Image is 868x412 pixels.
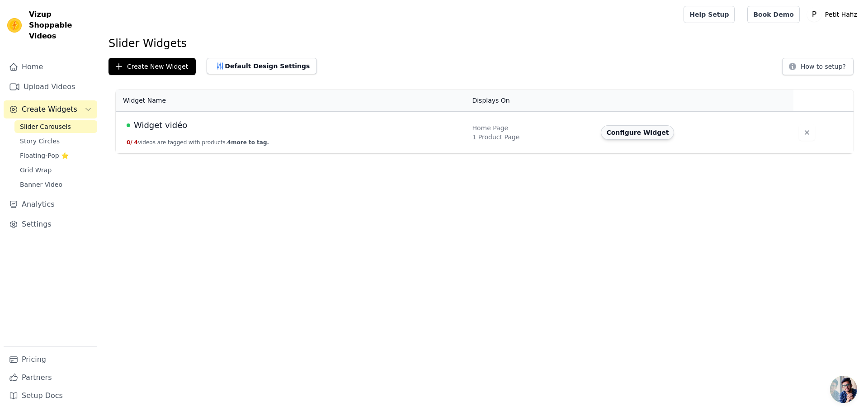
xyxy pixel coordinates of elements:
a: How to setup? [782,64,854,73]
div: 1 Product Page [472,133,590,142]
th: Displays On [467,90,595,112]
button: 0/ 4videos are tagged with products.4more to tag. [127,139,269,146]
a: Pricing [4,350,97,369]
div: Home Page [472,123,590,133]
a: Story Circles [14,135,97,147]
a: Book Demo [747,6,799,23]
button: Default Design Settings [207,58,317,74]
span: 0 / [127,139,132,146]
button: Delete widget [799,124,815,141]
a: Grid Wrap [14,164,97,176]
a: Floating-Pop ⭐ [14,149,97,162]
a: Setup Docs [4,387,97,405]
button: Create New Widget [108,58,196,75]
a: Analytics [4,195,97,213]
p: Petit Hafiz [821,6,861,23]
h1: Slider Widgets [108,36,861,51]
span: Widget vidéo [134,119,187,132]
span: 4 [134,139,138,146]
a: Home [4,58,97,76]
span: Slider Carousels [20,122,71,131]
a: Upload Videos [4,78,97,96]
a: Partners [4,369,97,387]
a: Banner Video [14,178,97,191]
th: Widget Name [116,90,467,112]
a: Help Setup [684,6,735,23]
span: Create Widgets [22,104,77,115]
button: How to setup? [782,58,854,75]
a: Settings [4,215,97,233]
span: Live Published [127,123,130,127]
a: Slider Carousels [14,120,97,133]
button: Configure Widget [601,125,674,140]
span: Vizup Shoppable Videos [29,9,94,42]
span: 4 more to tag. [227,139,269,146]
span: Grid Wrap [20,166,52,175]
span: Banner Video [20,180,62,189]
div: Ouvrir le chat [830,376,857,403]
span: Floating-Pop ⭐ [20,151,69,160]
button: Create Widgets [4,100,97,118]
img: Vizup [7,18,22,33]
button: P Petit Hafiz [807,6,861,23]
text: P [812,10,816,19]
span: Story Circles [20,137,60,146]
